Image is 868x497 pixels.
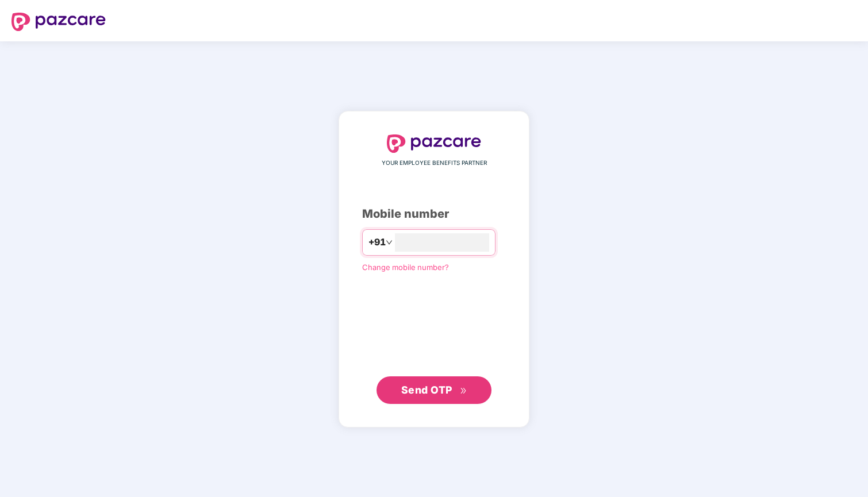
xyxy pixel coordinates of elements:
span: Send OTP [401,384,452,396]
span: +91 [368,235,386,249]
img: logo [11,13,106,31]
span: down [386,239,393,246]
a: Change mobile number? [362,263,449,272]
div: Mobile number [362,205,506,223]
span: double-right [460,387,467,395]
img: logo [387,134,481,153]
button: Send OTPdouble-right [377,376,491,404]
span: YOUR EMPLOYEE BENEFITS PARTNER [382,159,487,168]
